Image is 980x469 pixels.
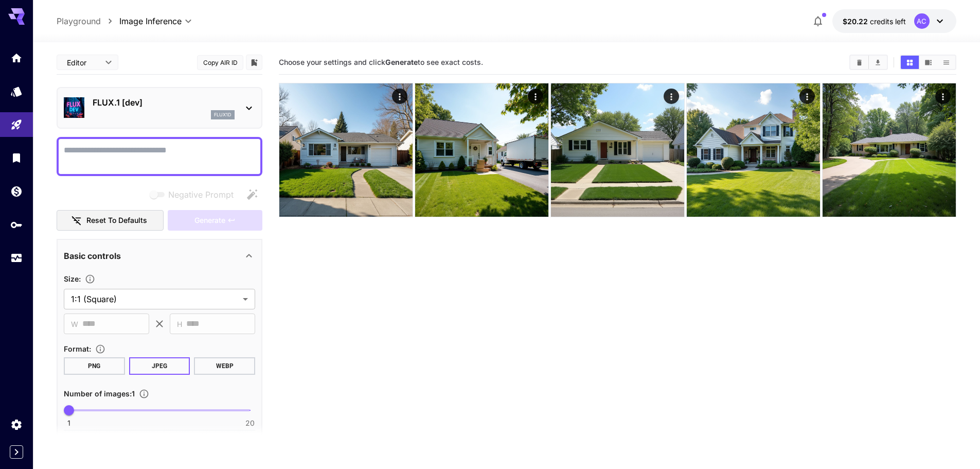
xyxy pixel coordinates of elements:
div: Wallet [10,185,23,198]
button: Show images in list view [937,56,955,69]
span: W [71,318,78,330]
button: $20.22169AC [832,9,956,33]
div: AC [914,13,930,29]
div: Show images in grid viewShow images in video viewShow images in list view [900,55,956,70]
span: Negative Prompt [168,188,234,201]
button: JPEG [129,357,190,375]
button: Copy AIR ID [197,55,243,70]
img: 9k= [687,83,820,217]
button: Show images in video view [919,56,937,69]
img: 9k= [279,83,413,217]
div: API Keys [10,218,23,231]
div: $20.22169 [843,16,906,27]
div: Playground [10,118,23,131]
button: Choose the file format for the output image. [91,344,110,354]
button: Adjust the dimensions of the generated image by specifying its width and height in pixels, or sel... [81,274,99,284]
span: credits left [870,17,906,26]
nav: breadcrumb [57,15,119,27]
p: FLUX.1 [dev] [93,96,235,109]
div: Home [10,51,23,64]
div: Actions [935,89,951,104]
span: Negative prompts are not compatible with the selected model. [148,188,242,201]
span: Choose your settings and click to see exact costs. [279,58,483,66]
a: Playground [57,15,101,27]
img: 2Q== [551,83,684,217]
div: Settings [10,418,23,431]
span: H [177,318,182,330]
button: Specify how many images to generate in a single request. Each image generation will be charged se... [135,389,153,399]
div: Basic controls [64,244,255,268]
div: FLUX.1 [dev]flux1d [64,92,255,124]
p: Basic controls [64,250,121,262]
button: PNG [64,357,125,375]
button: Show images in grid view [901,56,919,69]
button: Download All [869,56,887,69]
span: 1:1 (Square) [71,293,239,305]
button: Add to library [250,56,259,68]
span: $20.22 [843,17,870,26]
button: WEBP [194,357,255,375]
b: Generate [385,58,418,66]
div: Actions [799,89,815,104]
span: 20 [245,418,255,428]
div: Actions [664,89,679,104]
img: Z [823,83,956,217]
button: Clear Images [850,56,868,69]
div: Usage [10,252,23,265]
span: Image Inference [119,15,182,27]
span: Format : [64,344,91,353]
button: Expand sidebar [10,445,23,459]
img: 2Q== [415,83,548,217]
span: Size : [64,274,81,283]
div: Actions [528,89,543,104]
span: Number of images : 1 [64,389,135,398]
div: Library [10,151,23,164]
div: Clear ImagesDownload All [849,55,888,70]
p: flux1d [214,111,231,118]
span: Editor [67,57,99,68]
button: Reset to defaults [57,210,164,231]
div: Models [10,85,23,98]
div: Actions [392,89,407,104]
